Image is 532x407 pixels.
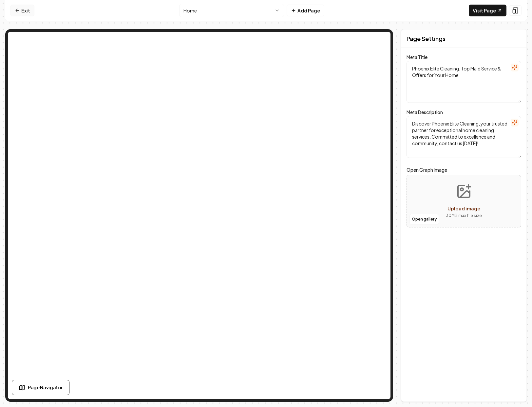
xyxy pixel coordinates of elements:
[28,384,63,391] span: Page Navigator
[441,178,487,224] button: Upload image
[10,5,34,16] a: Exit
[12,380,69,395] button: Page Navigator
[407,166,521,174] label: Open Graph Image
[287,5,324,16] button: Add Page
[407,54,427,60] label: Meta Title
[407,34,446,43] h2: Page Settings
[446,212,482,219] p: 30 MB max file size
[409,214,439,224] button: Open gallery
[447,205,480,211] span: Upload image
[469,5,506,16] a: Visit Page
[407,109,443,115] label: Meta Description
